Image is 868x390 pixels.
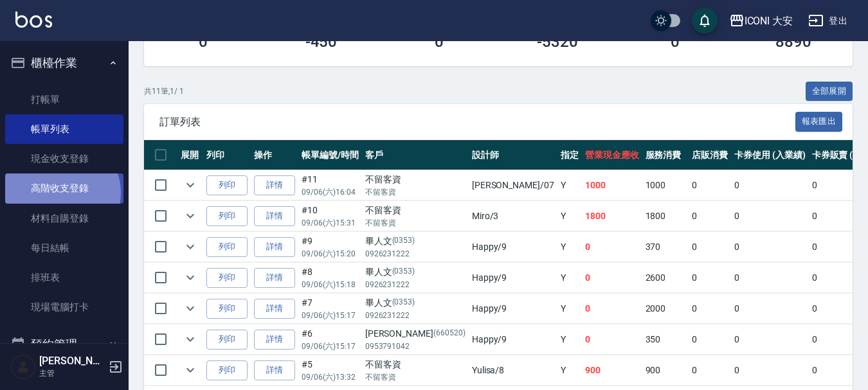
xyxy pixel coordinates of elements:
button: 列印 [206,330,248,350]
td: 1800 [642,201,689,231]
td: 0 [582,294,642,324]
th: 客戶 [362,140,469,170]
a: 詳情 [254,268,295,288]
td: Y [557,355,582,386]
th: 展開 [177,140,203,170]
h3: -450 [305,33,338,51]
td: 0 [689,324,731,355]
p: (660520) [433,327,466,341]
td: 0 [689,170,731,200]
img: Logo [15,12,52,28]
td: 0 [582,232,642,262]
p: 09/06 (六) 15:17 [302,310,359,321]
div: 畢人文 [365,235,466,248]
button: 列印 [206,268,248,288]
p: 09/06 (六) 15:18 [302,279,359,290]
td: Happy /9 [469,324,557,355]
td: 900 [642,355,689,386]
td: 0 [731,201,809,231]
div: 畢人文 [365,265,466,279]
p: 共 11 筆, 1 / 1 [144,85,184,97]
td: 370 [642,232,689,262]
button: 列印 [206,299,248,319]
button: ICONI 大安 [724,8,799,34]
button: expand row [181,299,200,318]
button: 櫃檯作業 [5,46,123,80]
td: 900 [582,355,642,386]
h3: 0 [435,33,444,51]
p: 0953791042 [365,341,466,352]
h5: [PERSON_NAME] [39,355,105,368]
th: 設計師 [469,140,557,170]
th: 卡券使用 (入業績) [731,140,809,170]
div: 不留客資 [365,204,466,217]
td: #11 [298,170,362,200]
span: 訂單列表 [159,116,795,129]
a: 材料自購登錄 [5,204,123,233]
p: 09/06 (六) 15:20 [302,248,359,260]
td: 2600 [642,263,689,293]
p: 09/06 (六) 15:17 [302,341,359,352]
td: 350 [642,324,689,355]
td: 0 [689,232,731,262]
h3: 0 [199,33,208,51]
td: Y [557,263,582,293]
p: 0926231222 [365,310,466,321]
p: 不留客資 [365,217,466,229]
a: 詳情 [254,360,295,380]
td: Miro /3 [469,201,557,231]
td: 0 [689,355,731,386]
td: #5 [298,355,362,386]
button: expand row [181,330,200,349]
td: #9 [298,232,362,262]
a: 排班表 [5,263,123,292]
div: [PERSON_NAME] [365,327,466,341]
td: Y [557,201,582,231]
td: 0 [731,324,809,355]
a: 詳情 [254,175,295,195]
td: [PERSON_NAME] /07 [469,170,557,200]
a: 高階收支登錄 [5,173,123,203]
th: 列印 [203,140,251,170]
button: 全部展開 [806,82,853,102]
td: 1000 [582,170,642,200]
p: 09/06 (六) 16:04 [302,186,359,198]
td: Happy /9 [469,232,557,262]
th: 營業現金應收 [582,140,642,170]
p: 0926231222 [365,279,466,290]
th: 指定 [557,140,582,170]
td: #10 [298,201,362,231]
button: expand row [181,237,200,256]
a: 報表匯出 [795,115,843,127]
p: 0926231222 [365,248,466,260]
td: 0 [731,232,809,262]
td: 0 [582,263,642,293]
a: 帳單列表 [5,114,123,144]
div: ICONI 大安 [745,13,793,29]
td: Y [557,294,582,324]
a: 每日結帳 [5,233,123,263]
div: 畢人文 [365,296,466,310]
button: 列印 [206,360,248,380]
div: 不留客資 [365,173,466,186]
td: 0 [731,355,809,386]
button: expand row [181,268,200,287]
p: 不留客資 [365,371,466,383]
p: (0353) [392,296,415,310]
td: Yulisa /8 [469,355,557,386]
button: 列印 [206,206,248,226]
td: 0 [731,263,809,293]
a: 現場電腦打卡 [5,292,123,322]
td: #6 [298,324,362,355]
td: 0 [689,263,731,293]
p: 主管 [39,368,105,379]
td: Happy /9 [469,263,557,293]
th: 服務消費 [642,140,689,170]
p: 不留客資 [365,186,466,198]
img: Person [10,354,36,380]
td: 0 [731,170,809,200]
a: 打帳單 [5,85,123,114]
button: 預約管理 [5,328,123,361]
button: save [692,8,718,33]
p: (0353) [392,235,415,248]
